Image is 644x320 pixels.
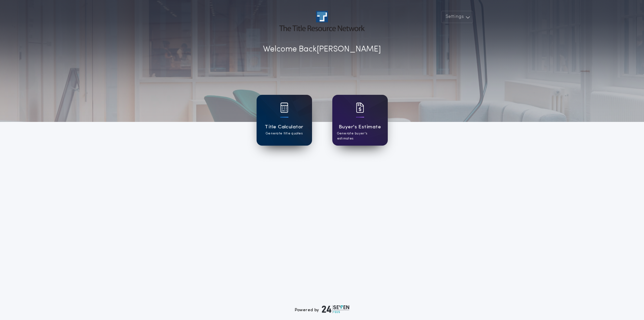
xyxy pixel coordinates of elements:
[441,11,473,23] button: Settings
[265,123,303,131] h1: Title Calculator
[279,11,364,31] img: account-logo
[356,103,364,113] img: card icon
[280,103,288,113] img: card icon
[266,131,303,136] p: Generate title quotes
[257,95,312,146] a: card iconTitle CalculatorGenerate title quotes
[337,131,383,141] p: Generate buyer's estimates
[295,305,350,313] div: Powered by
[322,305,350,313] img: logo
[332,95,388,146] a: card iconBuyer's EstimateGenerate buyer's estimates
[339,123,381,131] h1: Buyer's Estimate
[263,43,381,56] p: Welcome Back [PERSON_NAME]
